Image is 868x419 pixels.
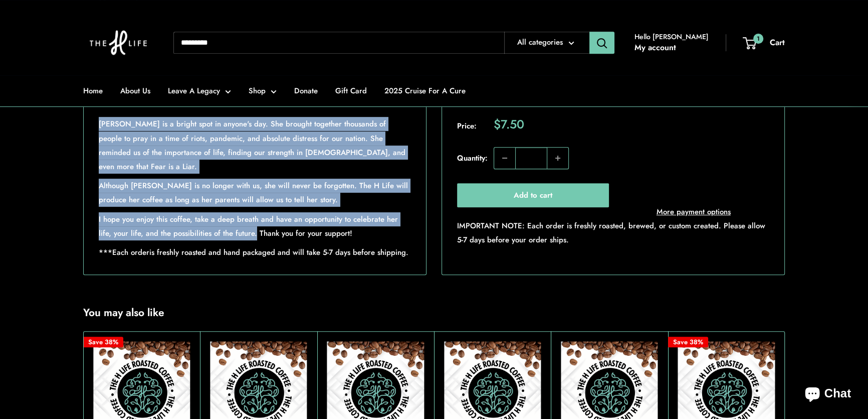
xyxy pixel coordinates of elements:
a: More payment options [618,205,770,219]
span: I hope you enjoy this coffee, take a deep breath and have an opportunity to celebrate her life, y... [99,214,398,239]
p: IMPORTANT NOTE: Each order is freshly roasted, brewed, or custom created. Please allow 5-7 days b... [457,219,769,247]
a: Shop [249,84,277,98]
span: Although [PERSON_NAME] is no longer with us, she will never be forgotten. The H Life will produce... [99,180,408,205]
button: Add to cart [457,183,609,207]
a: Donate [294,84,318,98]
img: The H Life [83,10,153,75]
h2: You may also like [83,305,164,321]
span: Each order [112,247,149,258]
a: 2025 Cruise For A Cure [384,84,466,98]
button: Decrease quantity [494,148,515,169]
span: is freshly roasted and hand packaged and will take 5-7 days before shipping. [149,247,408,258]
a: Gift Card [335,84,367,98]
span: 1 [753,33,763,43]
a: 1 Cart [744,35,785,50]
span: $7.50 [494,118,524,130]
a: Leave A Legacy [168,84,231,98]
input: Quantity [515,148,547,169]
span: Cart [770,37,785,48]
span: Price: [457,118,494,133]
inbox-online-store-chat: Shopify online store chat [796,378,860,411]
a: Home [83,84,103,98]
label: Quantity: [457,144,494,169]
span: Hello [PERSON_NAME] [634,30,709,43]
span: [PERSON_NAME] is a bright spot in anyone's day. She brought together thousands of people to pray ... [99,118,405,172]
a: My account [634,40,676,55]
button: Increase quantity [547,148,568,169]
span: Save 38% [668,337,708,347]
input: Search... [173,32,504,54]
a: About Us [120,84,150,98]
button: Search [589,32,614,54]
span: Save 38% [83,337,123,347]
